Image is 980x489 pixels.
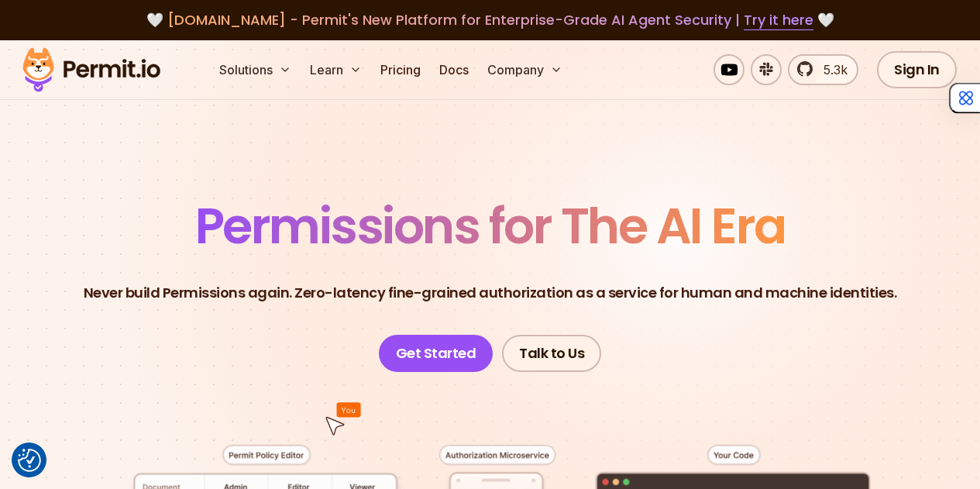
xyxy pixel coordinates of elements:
p: Never build Permissions again. Zero-latency fine-grained authorization as a service for human and... [84,282,897,304]
a: Sign In [877,51,957,88]
a: 5.3k [788,54,858,85]
span: [DOMAIN_NAME] - Permit's New Platform for Enterprise-Grade AI Agent Security | [167,10,813,29]
a: Try it here [744,10,813,30]
button: Solutions [213,54,297,85]
a: Pricing [374,54,427,85]
button: Company [481,54,569,85]
div: 🤍 🤍 [37,9,943,31]
button: Learn [304,54,368,85]
a: Docs [433,54,475,85]
img: Permit logo [15,43,167,96]
a: Get Started [379,335,493,372]
span: Permissions for The AI Era [195,191,786,260]
button: Consent Preferences [18,449,41,472]
span: 5.3k [814,60,848,79]
img: Revisit consent button [18,449,41,472]
a: Talk to Us [502,335,601,372]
